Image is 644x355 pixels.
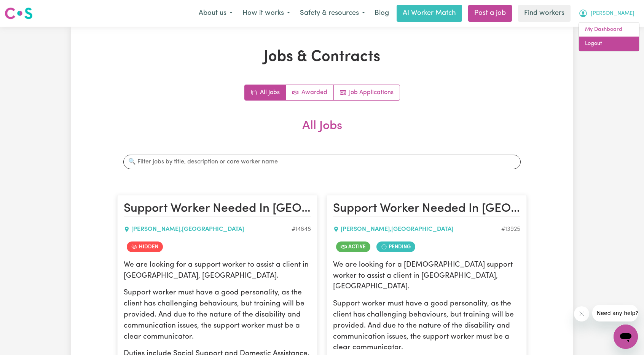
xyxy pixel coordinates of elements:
[518,5,571,22] a: Find workers
[123,155,521,169] input: 🔍 Filter jobs by title, description or care worker name
[245,85,286,100] a: All jobs
[286,85,334,100] a: Active jobs
[614,325,638,349] iframe: Button to launch messaging window
[5,5,33,22] a: Careseekers logo
[238,5,295,21] button: How it works
[5,6,33,20] img: Careseekers logo
[334,85,400,100] a: Job applications
[333,201,520,217] h2: Support Worker Needed In Singleton, WA
[5,5,46,11] span: Need any help?
[124,201,311,217] h2: Support Worker Needed In Singleton, WA
[591,10,634,18] span: [PERSON_NAME]
[592,305,638,321] iframe: Message from company
[574,306,589,321] iframe: Close message
[376,241,415,252] span: Job contract pending review by care worker
[333,225,501,234] div: [PERSON_NAME] , [GEOGRAPHIC_DATA]
[127,241,163,252] span: Job is hidden
[336,241,370,252] span: Job is active
[579,22,639,51] div: My Account
[117,48,527,66] h1: Jobs & Contracts
[370,5,394,22] a: Blog
[292,225,311,234] div: Job ID #14848
[124,260,311,282] p: We are looking for a support worker to assist a client in [GEOGRAPHIC_DATA], [GEOGRAPHIC_DATA].
[124,288,311,342] p: Support worker must have a good personality, as the client has challenging behaviours, but traini...
[397,5,462,22] a: AI Worker Match
[333,260,520,293] p: We are looking for a [DEMOGRAPHIC_DATA] support worker to assist a client in [GEOGRAPHIC_DATA], [...
[579,37,639,51] a: Logout
[501,225,520,234] div: Job ID #13925
[579,22,639,37] a: My Dashboard
[333,299,520,353] p: Support worker must have a good personality, as the client has challenging behaviours, but traini...
[468,5,512,22] a: Post a job
[124,225,292,234] div: [PERSON_NAME] , [GEOGRAPHIC_DATA]
[194,5,238,21] button: About us
[295,5,370,21] button: Safety & resources
[574,5,639,21] button: My Account
[117,119,527,146] h2: All Jobs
